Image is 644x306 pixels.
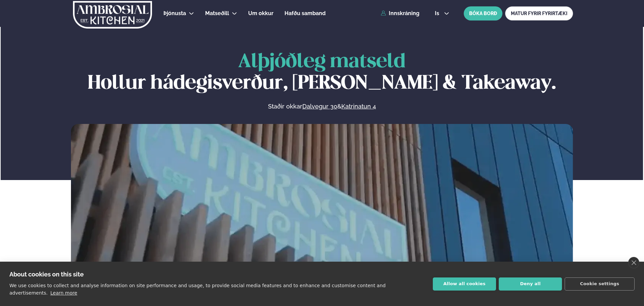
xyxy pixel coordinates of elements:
p: We use cookies to collect and analyse information on site performance and usage, to provide socia... [9,283,386,296]
h1: Hollur hádegisverður, [PERSON_NAME] & Takeaway. [71,51,573,94]
a: Innskráning [381,10,419,16]
a: Þjónusta [163,9,186,17]
a: close [628,257,639,268]
span: Þjónusta [163,10,186,16]
span: Alþjóðleg matseld [238,53,406,71]
p: Staðir okkar & [195,102,449,111]
strong: About cookies on this site [9,271,84,278]
a: Matseðill [205,9,229,17]
button: Allow all cookies [433,277,496,291]
span: is [435,11,441,16]
span: Hafðu samband [285,10,326,16]
img: logo [72,1,153,29]
span: Matseðill [205,10,229,16]
a: MATUR FYRIR FYRIRTÆKI [505,6,573,20]
a: Dalvegur 30 [302,102,337,111]
a: Um okkur [248,9,273,17]
button: Deny all [499,277,562,291]
a: Hafðu samband [285,9,326,17]
a: Learn more [50,290,77,296]
button: is [429,11,455,16]
button: Cookie settings [565,277,635,291]
span: Um okkur [248,10,273,16]
button: BÓKA BORÐ [464,6,502,20]
a: Katrinatun 4 [341,102,376,111]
